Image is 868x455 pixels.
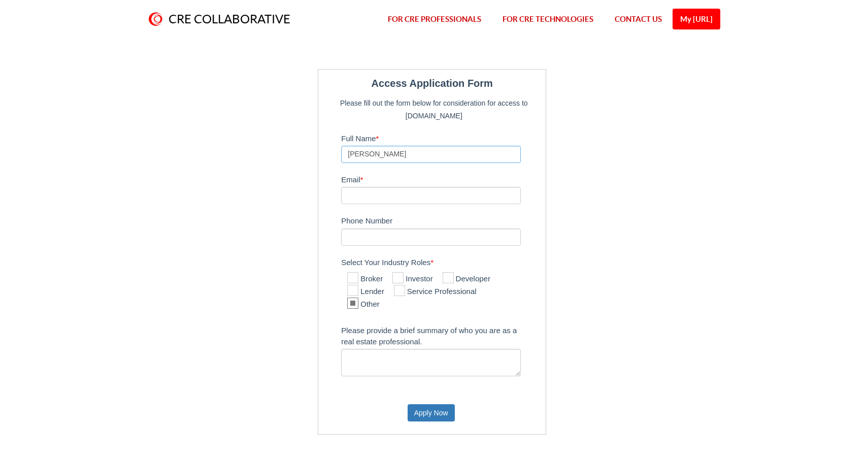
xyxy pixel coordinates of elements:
[336,97,531,121] p: Please fill out the form below for consideration for access to [DOMAIN_NAME]
[347,286,384,298] label: Lender
[341,321,541,349] label: Please provide a brief summary of who you are as a real estate professional.
[341,171,541,187] label: Email
[347,273,383,285] label: Broker
[394,286,477,298] label: Service Professional
[341,253,541,270] label: Select Your Industry Roles
[443,273,490,285] label: Developer
[341,212,541,228] label: Phone Number
[323,75,541,92] legend: Access Application Form
[392,273,432,285] label: Investor
[347,299,380,311] label: Other
[408,404,455,421] button: Apply Now
[673,9,720,29] a: My [URL]
[341,129,541,146] label: Full Name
